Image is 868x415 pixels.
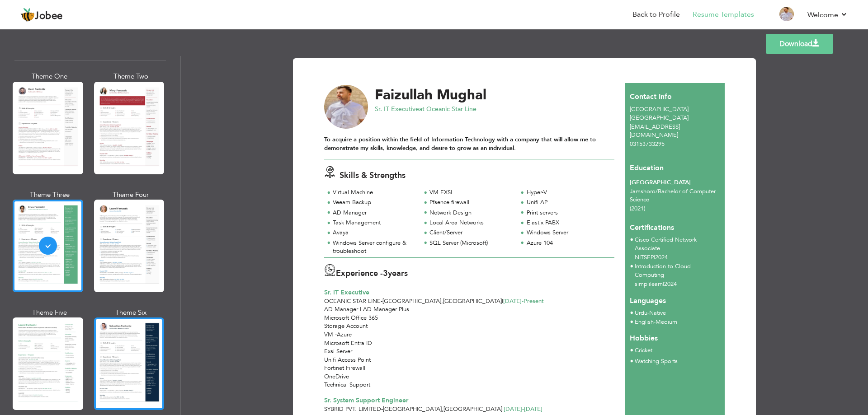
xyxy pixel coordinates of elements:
[20,8,63,22] a: Jobee
[635,253,720,262] p: NITSEP 2024
[14,190,85,200] div: Theme Three
[442,405,443,413] span: ,
[14,72,85,81] div: Theme One
[383,268,408,280] label: years
[632,9,680,20] a: Back to Profile
[522,405,524,413] span: -
[20,8,35,22] img: jobee.io
[630,140,665,148] span: 03153733295
[527,198,609,207] div: Unifi AP
[630,216,674,233] span: Certifications
[630,114,689,122] span: [GEOGRAPHIC_DATA]
[635,280,720,289] p: simplilearn 2024
[381,297,382,305] span: -
[654,253,655,261] span: |
[96,308,166,317] div: Theme Six
[630,92,672,102] span: Contact Info
[319,305,620,389] div: AD Manager | AD Manager Plus Microsoft Office 365 Storage Account VM -Azure Microsoft Entra ID Ex...
[333,188,415,197] div: Virtual Machine
[333,198,415,207] div: Veeam Backup
[635,309,647,317] span: Urdu
[429,219,512,227] div: Local Area Networks
[333,219,415,227] div: Task Management
[635,236,697,253] span: Cisco Certified Network Associate
[522,297,524,305] span: -
[503,297,544,305] span: Present
[324,297,381,305] span: Oceanic Star Line
[340,170,406,181] span: Skills & Strengths
[807,9,848,20] a: Welcome
[647,309,649,317] span: -
[429,198,512,207] div: Pfsence firewall
[630,289,666,306] span: Languages
[333,239,415,256] div: Windows Server configure & troubleshoot
[527,219,609,227] div: Elastix PABX
[96,190,166,200] div: Theme Four
[441,297,443,305] span: ,
[630,178,720,187] div: [GEOGRAPHIC_DATA]
[630,187,716,204] span: Jamshoro Bachelor of Computer Science
[630,123,680,140] span: [EMAIL_ADDRESS][DOMAIN_NAME]
[383,268,388,279] span: 3
[419,105,476,113] span: at Oceanic Star Line
[383,405,442,413] span: [GEOGRAPHIC_DATA]
[503,297,524,305] span: [DATE]
[437,85,486,104] span: Mughal
[654,318,656,326] span: -
[324,405,381,413] span: Sybrid Pvt. Limited
[443,405,502,413] span: [GEOGRAPHIC_DATA]
[429,188,512,197] div: VM EXSI
[766,34,833,54] a: Download
[635,309,666,318] li: Native
[324,85,368,129] img: No image
[375,85,433,104] span: Faizullah
[504,405,542,413] span: [DATE]
[635,346,652,354] span: Cricket
[429,209,512,217] div: Network Design
[527,239,609,247] div: Azure 104
[35,11,63,21] span: Jobee
[663,280,664,288] span: |
[96,72,166,81] div: Theme Two
[429,228,512,237] div: Client/Server
[333,228,415,237] div: Avaya
[333,209,415,217] div: AD Manager
[527,228,609,237] div: Windows Server
[324,135,596,152] strong: To acquire a position within the field of Information Technology with a company that will allow m...
[635,357,678,365] span: Watching Sports
[635,262,691,280] span: Introduction to Cloud Computing
[630,333,658,343] span: Hobbies
[693,9,754,20] a: Resume Templates
[382,297,441,305] span: [GEOGRAPHIC_DATA]
[443,297,502,305] span: [GEOGRAPHIC_DATA]
[527,188,609,197] div: Hyper-V
[656,187,658,196] span: /
[779,7,794,21] img: Profile Img
[324,288,369,297] span: Sr. IT Executive
[502,405,504,413] span: |
[635,318,654,326] span: English
[336,268,383,279] span: Experience -
[14,308,85,317] div: Theme Five
[324,396,408,405] span: Sr. System Support Engineer
[527,209,609,217] div: Print servers
[630,163,664,173] span: Education
[504,405,524,413] span: [DATE]
[630,205,645,213] span: (2021)
[630,105,689,113] span: [GEOGRAPHIC_DATA]
[381,405,383,413] span: -
[635,318,677,327] li: Medium
[429,239,512,247] div: SQL Server (Microsoft)
[502,297,503,305] span: |
[375,105,419,113] span: Sr. IT Executive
